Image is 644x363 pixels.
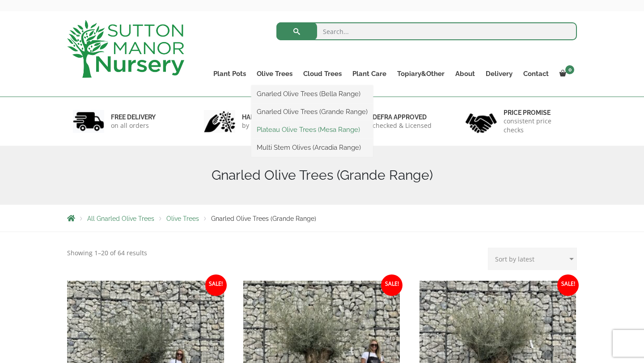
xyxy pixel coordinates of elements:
span: Sale! [205,274,227,296]
img: 1.jpg [73,110,104,133]
p: consistent price checks [504,117,572,135]
p: checked & Licensed [373,121,432,130]
h6: hand picked [242,113,291,121]
a: Topiary&Other [392,68,450,80]
h1: Gnarled Olive Trees (Grande Range) [67,167,577,183]
a: Plant Care [347,68,392,80]
span: Gnarled Olive Trees (Grande Range) [211,215,316,222]
p: by professionals [242,121,291,130]
img: 2.jpg [204,110,235,133]
a: All Gnarled Olive Trees [87,215,154,222]
a: Multi Stem Olives (Arcadia Range) [251,141,373,154]
span: 0 [565,65,574,74]
a: Olive Trees [166,215,199,222]
img: logo [67,20,184,78]
span: Sale! [557,274,579,296]
a: 0 [554,68,577,80]
span: Sale! [381,274,402,296]
h6: Price promise [504,109,572,117]
h6: FREE DELIVERY [111,113,156,121]
a: Olive Trees [251,68,298,80]
a: Contact [518,68,554,80]
p: on all orders [111,121,156,130]
a: Cloud Trees [298,68,347,80]
img: 4.jpg [466,108,497,135]
h6: Defra approved [373,113,432,121]
a: Delivery [480,68,518,80]
a: Plateau Olive Trees (Mesa Range) [251,123,373,136]
a: Plant Pots [208,68,251,80]
a: Gnarled Olive Trees (Grande Range) [251,105,373,118]
select: Shop order [488,248,577,270]
nav: Breadcrumbs [67,215,577,222]
a: Gnarled Olive Trees (Bella Range) [251,87,373,101]
a: About [450,68,480,80]
p: Showing 1–20 of 64 results [67,248,147,258]
input: Search... [276,22,577,40]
